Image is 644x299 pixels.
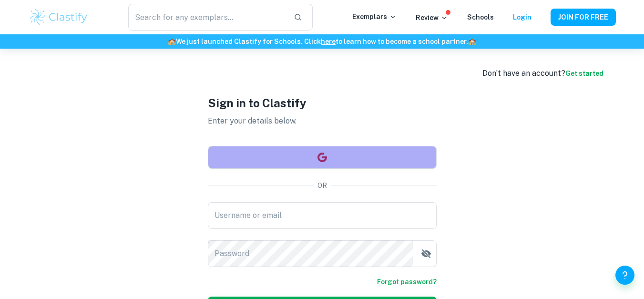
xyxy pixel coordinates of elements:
a: Login [513,13,532,21]
button: Help and Feedback [615,266,634,285]
span: 🏫 [468,38,476,45]
p: Review [416,12,448,23]
a: here [321,38,336,45]
div: Don’t have an account? [482,68,603,79]
a: Forgot password? [377,277,437,287]
h6: We just launched Clastify for Schools. Click to learn how to become a school partner. [2,36,642,47]
p: Enter your details below. [208,115,437,127]
p: OR [317,180,327,191]
h1: Sign in to Clastify [208,94,437,112]
img: Clastify logo [29,8,89,27]
button: JOIN FOR FREE [551,9,616,26]
input: Search for any exemplars... [128,4,286,31]
a: Schools [467,13,494,21]
a: Get started [565,70,603,77]
span: 🏫 [168,38,176,45]
p: Exemplars [352,11,397,22]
